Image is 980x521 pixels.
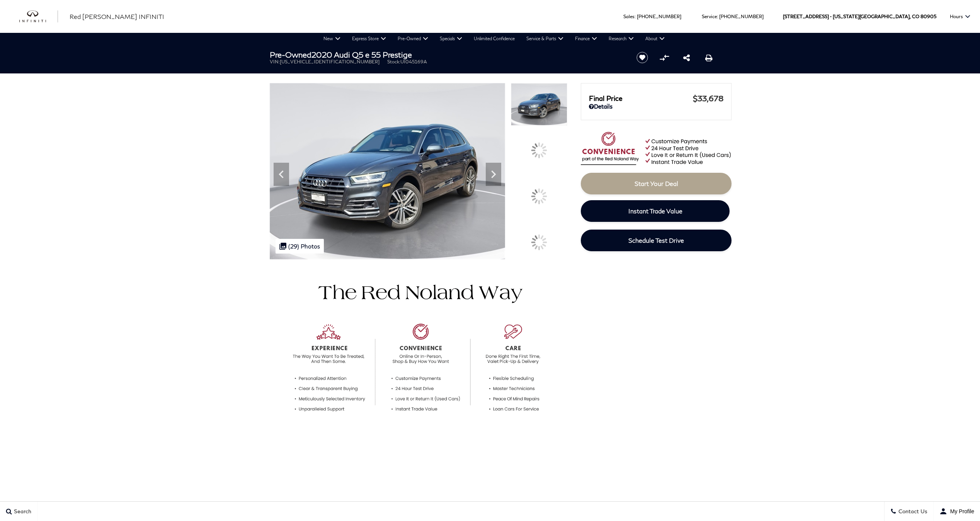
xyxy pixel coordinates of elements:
[521,33,569,44] a: Service & Parts
[634,51,651,64] button: Save vehicle
[705,53,713,62] a: Print this Pre-Owned 2020 Audi Q5 e 55 Prestige
[640,33,670,44] a: About
[19,10,58,23] img: INFINITI
[318,33,670,44] nav: Main Navigation
[12,508,31,515] span: Search
[719,14,764,19] a: [PHONE_NUMBER]
[658,52,670,63] button: Compare vehicle
[434,33,468,44] a: Specials
[270,83,505,259] img: Used 2020 Mythos Black Metallic Audi 55 Prestige image 1
[683,53,690,62] a: Share this Pre-Owned 2020 Audi Q5 e 55 Prestige
[717,14,718,19] span: :
[635,180,678,187] span: Start Your Deal
[276,239,324,254] div: (29) Photos
[581,230,732,251] a: Schedule Test Drive
[468,33,521,44] a: Unlimited Confidence
[783,14,936,19] a: [STREET_ADDRESS] • [US_STATE][GEOGRAPHIC_DATA], CO 80905
[603,33,640,44] a: Research
[270,59,280,65] span: VIN:
[511,83,567,126] img: Used 2020 Mythos Black Metallic Audi 55 Prestige image 1
[702,14,717,19] span: Service
[623,14,635,19] span: Sales
[70,13,164,20] span: Red [PERSON_NAME] INFINITI
[635,14,636,19] span: :
[270,50,623,59] h1: 2020 Audi Q5 e 55 Prestige
[318,33,346,44] a: New
[637,14,681,19] a: [PHONE_NUMBER]
[897,508,927,515] span: Contact Us
[400,59,427,65] span: UI045169A
[270,50,311,59] strong: Pre-Owned
[70,12,164,21] a: Red [PERSON_NAME] INFINITI
[693,94,723,103] span: $33,678
[392,33,434,44] a: Pre-Owned
[581,173,732,194] a: Start Your Deal
[19,10,58,23] a: infiniti
[628,207,682,215] span: Instant Trade Value
[346,33,392,44] a: Express Store
[589,94,723,103] a: Final Price $33,678
[569,33,603,44] a: Finance
[589,94,693,102] span: Final Price
[387,59,400,65] span: Stock:
[628,237,684,244] span: Schedule Test Drive
[947,508,974,514] span: My Profile
[280,59,379,65] span: [US_VEHICLE_IDENTIFICATION_NUMBER]
[581,200,730,222] a: Instant Trade Value
[934,502,980,521] button: user-profile-menu
[589,103,723,110] a: Details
